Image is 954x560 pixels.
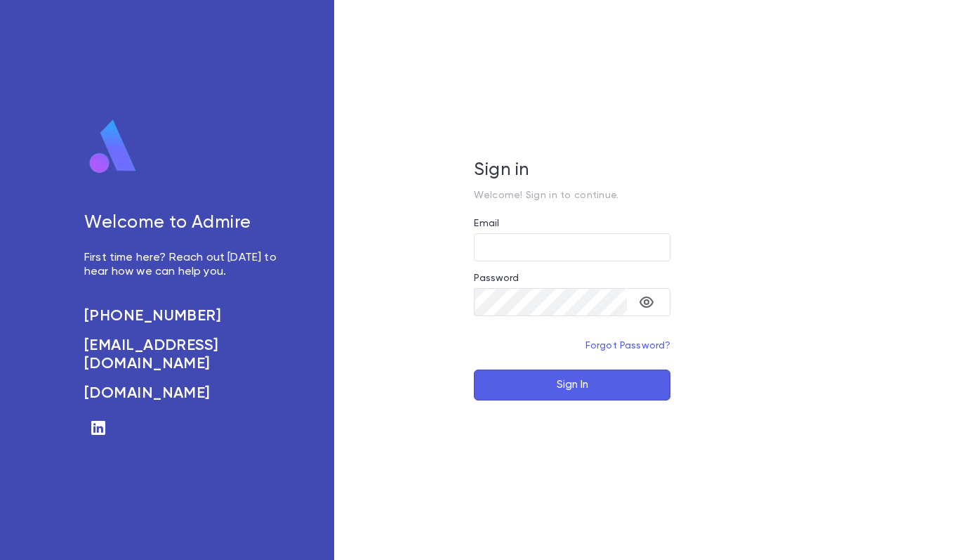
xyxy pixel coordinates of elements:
p: Welcome! Sign in to continue. [474,190,670,201]
button: Sign In [474,370,670,401]
a: Forgot Password? [585,341,671,351]
p: First time here? Reach out [DATE] to hear how we can help you. [84,251,278,279]
button: toggle password visibility [632,288,661,316]
label: Password [474,273,519,284]
a: [EMAIL_ADDRESS][DOMAIN_NAME] [84,337,278,373]
label: Email [474,218,499,229]
h5: Welcome to Admire [84,213,278,234]
a: [PHONE_NUMBER] [84,307,278,325]
a: [DOMAIN_NAME] [84,384,278,403]
h5: Sign in [474,160,670,181]
img: logo [84,119,142,175]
